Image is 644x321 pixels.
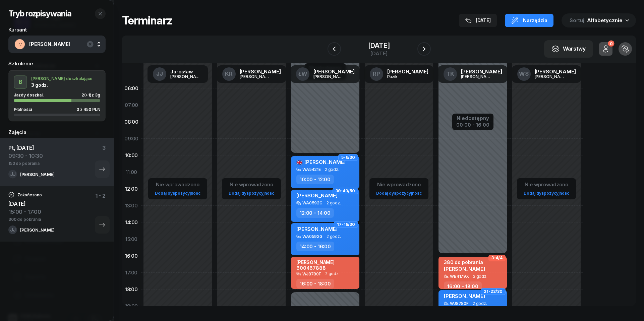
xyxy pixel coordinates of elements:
div: [PERSON_NAME] [461,69,502,74]
span: KR [225,71,233,77]
a: Dodaj dyspozycyjność [226,189,277,197]
div: [PERSON_NAME] [20,228,54,232]
h1: Terminarz [122,14,172,26]
button: Sortuj Alfabetycznie [562,13,636,27]
div: 12:00 - 14:00 [296,208,334,218]
div: Nie wprowadzono [152,180,203,189]
div: [PERSON_NAME] [461,74,493,79]
span: ŁW [298,71,307,77]
span: 2 godz. [325,271,340,276]
button: Nie wprowadzonoDodaj dyspozycyjność [152,179,203,199]
a: RP[PERSON_NAME]Pazik [364,65,434,83]
div: WA5421E [302,167,321,172]
span: 5-6/30 [341,157,355,158]
h2: Tryb rozpisywania [8,8,71,19]
div: [PERSON_NAME] [240,74,272,79]
a: KR[PERSON_NAME][PERSON_NAME] [217,65,286,83]
span: Narzędzia [523,16,547,24]
div: 14:00 [122,214,141,231]
span: 2 godz. [473,274,487,279]
div: 3 [102,144,106,170]
div: WJ8780F [450,301,469,306]
span: 🇬🇧 [296,159,303,166]
button: Narzędzia [505,14,553,27]
span: 2 godz. [327,201,341,205]
span: Sortuj [570,16,586,25]
span: 21-22/30 [484,291,503,292]
span: 17-18/30 [337,224,355,225]
div: WA0592G [302,234,323,239]
div: [DATE] [368,51,390,56]
a: ŁW[PERSON_NAME][PERSON_NAME] [291,65,360,83]
button: Nie wprowadzonoDodaj dyspozycyjność [226,179,277,199]
span: [PERSON_NAME] [296,192,338,199]
a: TK[PERSON_NAME][PERSON_NAME] [438,65,508,83]
div: 16:00 [122,248,141,264]
div: [DATE] [368,42,390,49]
span: 2 godz. [473,301,487,306]
div: [DATE] [8,192,41,208]
div: WA0592G [302,201,323,205]
div: 0 z 450 PLN [76,107,100,112]
span: TK [446,71,454,77]
button: B[PERSON_NAME] doszkalające3 godz.Jazdy doszkal.2(+1)z 3gPłatności0 z 450 PLN [8,70,106,122]
div: 11:00 [122,164,141,181]
div: 13:00 [122,197,141,214]
span: Jazdy doszkal. [14,92,44,98]
div: 12:00 [122,181,141,197]
div: Nie wprowadzono [521,180,572,189]
div: 17:00 [122,264,141,281]
div: 08:00 [122,114,141,130]
div: 15:00 [122,231,141,248]
div: [PERSON_NAME] [20,172,54,176]
div: 09:30 - 10:30 [8,152,43,160]
span: JJ [10,172,15,177]
div: 09:00 [122,130,141,147]
div: 16:00 - 18:00 [296,279,334,288]
div: [PERSON_NAME] [535,69,576,74]
span: [PERSON_NAME] [296,159,346,165]
a: Dodaj dyspozycyjność [152,189,203,197]
span: 39-40/50 [336,190,355,192]
div: [PERSON_NAME] [313,74,346,79]
div: 150 do pobrania [8,160,43,166]
div: [PERSON_NAME] [240,69,281,74]
div: [PERSON_NAME] [535,74,567,79]
div: [DATE] [465,16,491,24]
div: Pt, [DATE] [8,144,43,152]
a: Dodaj dyspozycyjność [521,189,572,197]
div: Warstwy [551,45,586,53]
div: [PERSON_NAME] 600467888 [296,259,355,271]
div: Jarosław [170,69,202,74]
div: 380 do pobrania [444,259,485,265]
button: Warstwy [544,40,593,58]
span: 3-4/4 [491,257,503,259]
span: [PERSON_NAME] [29,40,100,49]
span: JJ [10,228,15,232]
div: 06:00 [122,80,141,97]
div: Płatności [14,107,36,112]
div: 10:00 - 12:00 [296,175,334,184]
div: 15:00 - 17:00 [8,208,41,216]
div: Nie wprowadzono [373,180,424,189]
span: Alfabetycznie [587,17,623,23]
div: Zakończono [8,192,42,198]
a: WS[PERSON_NAME][PERSON_NAME] [512,65,581,83]
div: Niedostępny [456,116,489,121]
div: 10:00 [122,147,141,164]
div: 00:00 - 16:00 [456,121,489,128]
div: [PERSON_NAME] [170,74,202,79]
a: Dodaj dyspozycyjność [373,189,424,197]
div: [PERSON_NAME] [387,69,428,74]
span: WS [519,71,529,77]
div: WB4179X [450,274,469,278]
span: [PERSON_NAME] [444,266,485,272]
span: JJ [156,71,163,77]
a: JJJarosław[PERSON_NAME] [148,65,208,83]
button: Nie wprowadzonoDodaj dyspozycyjność [373,179,424,199]
span: 2 godz. [327,234,341,239]
div: Pazik [387,74,419,79]
span: RP [373,71,380,77]
div: 300 do pobrania [8,216,41,221]
button: [DATE] [459,14,497,27]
